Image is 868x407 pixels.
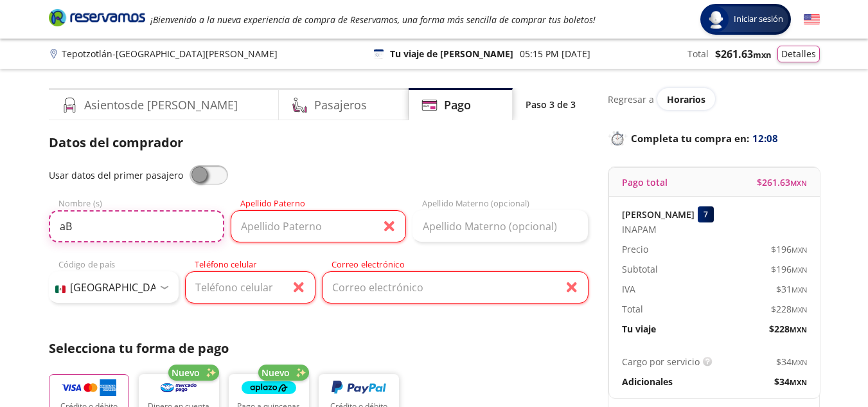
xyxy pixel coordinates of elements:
[172,366,200,379] span: Nuevo
[261,366,290,379] span: Nuevo
[771,262,807,276] span: $ 196
[715,46,771,62] span: $ 261.63
[622,322,656,336] p: Tu viaje
[687,47,709,60] p: Total
[390,47,513,60] p: Tu viaje de [PERSON_NAME]
[790,325,807,334] small: MXN
[412,210,588,242] input: Apellido Materno (opcional)
[667,93,705,105] span: Horarios
[771,302,807,316] span: $ 228
[622,375,673,388] p: Adicionales
[62,47,278,60] p: Tepotzotlán - [GEOGRAPHIC_DATA][PERSON_NAME]
[792,305,807,314] small: MXN
[792,357,807,367] small: MXN
[792,245,807,255] small: MXN
[49,210,224,242] input: Nombre (s)
[804,12,820,28] button: English
[608,88,820,110] div: Regresar a ver horarios
[771,242,807,256] span: $ 196
[49,8,145,31] a: Brand Logo
[526,98,576,111] p: Paso 3 de 3
[608,93,654,106] p: Regresar a
[622,282,635,296] p: IVA
[520,47,590,60] p: 05:15 PM [DATE]
[444,96,471,114] h4: Pago
[776,355,807,368] span: $ 34
[769,322,807,336] span: $ 228
[49,339,589,358] p: Selecciona tu forma de pago
[314,96,367,114] h4: Pasajeros
[322,271,589,303] input: Correo electrónico
[753,49,771,60] small: MXN
[622,242,648,256] p: Precio
[622,262,658,276] p: Subtotal
[752,131,778,146] span: 12:08
[608,129,820,147] p: Completa tu compra en :
[84,96,238,114] h4: Asientos de [PERSON_NAME]
[792,285,807,294] small: MXN
[729,13,788,26] span: Iniciar sesión
[792,265,807,275] small: MXN
[49,133,589,152] p: Datos del comprador
[49,8,145,27] i: Brand Logo
[757,176,807,189] span: $ 261.63
[622,302,643,316] p: Total
[698,206,714,222] div: 7
[790,377,807,387] small: MXN
[231,210,406,242] input: Apellido Paterno
[622,176,668,189] p: Pago total
[150,14,596,26] em: ¡Bienvenido a la nueva experiencia de compra de Reservamos, una forma más sencilla de comprar tus...
[55,285,66,293] img: MX
[622,355,700,368] p: Cargo por servicio
[622,222,657,236] span: INAPAM
[49,169,183,181] span: Usar datos del primer pasajero
[776,282,807,296] span: $ 31
[185,271,315,303] input: Teléfono celular
[790,178,807,188] small: MXN
[622,208,695,221] p: [PERSON_NAME]
[777,46,820,62] button: Detalles
[774,375,807,388] span: $ 34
